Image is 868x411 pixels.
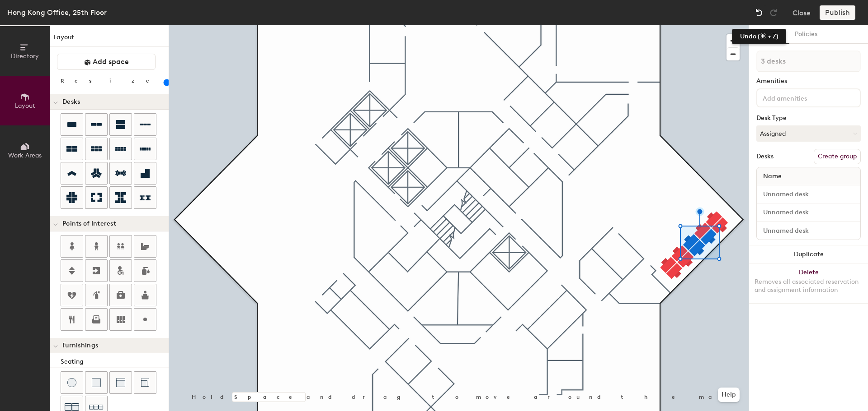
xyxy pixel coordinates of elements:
div: Removes all associated reservation and assignment information [755,278,863,294]
input: Add amenities [761,92,842,103]
img: Couch (corner) [141,378,150,387]
div: Seating [61,357,169,367]
img: Undo [755,8,764,17]
button: DeleteRemoves all associated reservation and assignment information [749,263,868,303]
button: Details [757,25,789,44]
div: Amenities [756,78,861,85]
span: Points of Interest [62,220,116,227]
span: Furnishings [62,342,98,349]
span: Desks [62,98,80,106]
span: Layout [15,102,35,110]
button: Couch (corner) [134,371,156,394]
button: Duplicate [749,245,868,263]
button: Cushion [85,371,108,394]
h1: Layout [50,32,169,46]
span: Work Areas [8,152,42,159]
div: Desks [756,153,774,160]
img: Cushion [92,378,101,387]
input: Unnamed desk [759,206,859,219]
div: Hong Kong Office, 25th Floor [7,7,107,18]
span: Add space [93,57,129,66]
div: Desk Type [756,115,861,122]
span: Directory [11,52,39,60]
button: Help [718,388,740,402]
button: Close [793,5,811,20]
span: Name [759,168,786,185]
img: Redo [769,8,778,17]
button: Couch (middle) [109,371,132,394]
div: Resize [61,77,160,84]
img: Stool [67,378,76,387]
input: Unnamed desk [759,188,859,201]
button: Assigned [756,125,861,142]
button: Create group [814,149,861,164]
button: Policies [789,25,823,44]
img: Couch (middle) [116,378,125,387]
input: Unnamed desk [759,224,859,237]
button: Stool [61,371,83,394]
button: Add space [57,54,156,70]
